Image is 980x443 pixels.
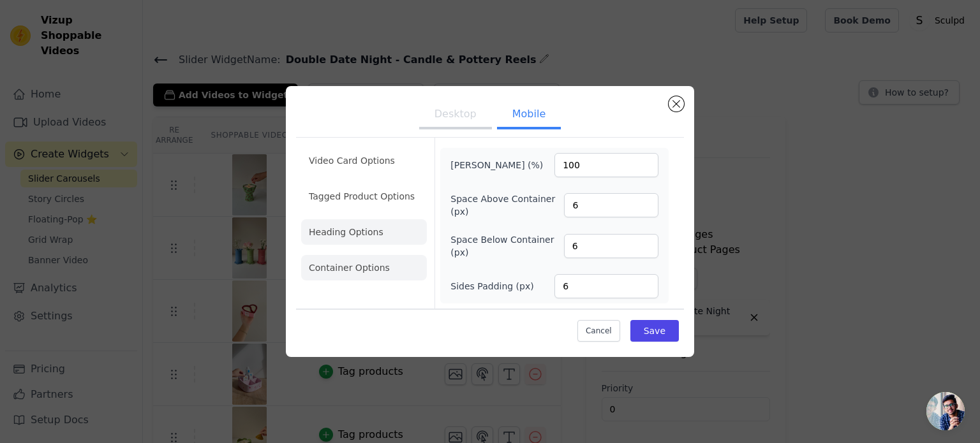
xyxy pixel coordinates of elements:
a: Open chat [926,392,965,430]
li: Video Card Options [301,148,427,173]
button: Desktop [419,101,492,129]
li: Container Options [301,255,427,280]
label: Sides Padding (px) [450,280,533,293]
button: Cancel [577,320,620,342]
li: Tagged Product Options [301,184,427,209]
label: Space Below Container (px) [450,233,563,259]
button: Save [630,320,679,342]
label: Space Above Container (px) [450,192,564,218]
label: [PERSON_NAME] (%) [450,159,543,171]
button: Close modal [669,96,684,112]
button: Mobile [497,101,561,129]
li: Heading Options [301,219,427,245]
